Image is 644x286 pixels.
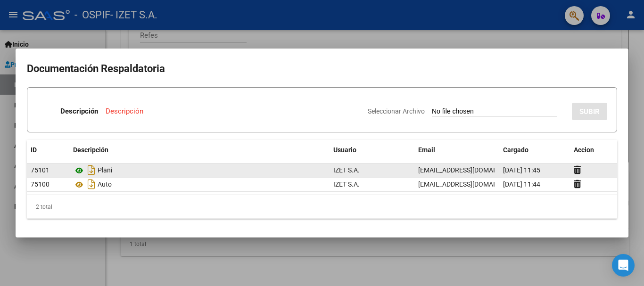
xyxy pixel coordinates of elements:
i: Descargar documento [85,163,98,178]
h2: Documentación Respaldatoria [27,60,617,78]
div: Open Intercom Messenger [612,254,635,277]
datatable-header-cell: ID [27,140,69,160]
div: 2 total [27,195,617,219]
datatable-header-cell: Accion [570,140,617,160]
button: SUBIR [572,103,607,120]
span: Cargado [503,146,528,154]
span: 75100 [31,180,50,188]
span: Seleccionar Archivo [368,107,425,115]
span: Accion [574,146,594,154]
span: 75101 [31,166,50,174]
datatable-header-cell: Descripción [69,140,330,160]
div: Plani [73,163,326,178]
i: Descargar documento [85,177,98,192]
span: ID [31,146,37,154]
span: [DATE] 11:45 [503,166,540,174]
datatable-header-cell: Usuario [330,140,414,160]
p: Descripción [60,106,98,117]
div: Auto [73,177,326,192]
span: Email [418,146,435,154]
span: Descripción [73,146,108,154]
span: IZET S.A. [333,166,360,174]
span: Usuario [333,146,356,154]
span: [EMAIL_ADDRESS][DOMAIN_NAME] [418,180,523,188]
datatable-header-cell: Email [414,140,499,160]
span: SUBIR [579,107,600,116]
span: [DATE] 11:44 [503,180,540,188]
span: [EMAIL_ADDRESS][DOMAIN_NAME] [418,166,523,174]
datatable-header-cell: Cargado [499,140,570,160]
span: IZET S.A. [333,180,360,188]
